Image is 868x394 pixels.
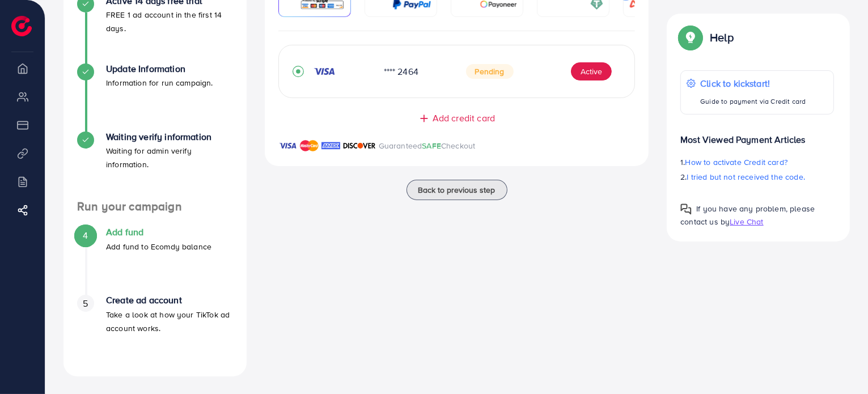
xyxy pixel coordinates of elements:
[300,139,319,152] img: brand
[63,200,247,214] h4: Run your campaign
[278,139,297,152] img: brand
[63,132,247,200] li: Waiting verify information
[313,67,336,76] img: credit
[710,31,734,44] p: Help
[11,16,32,36] img: logo
[418,184,496,196] span: Back to previous step
[63,63,247,132] li: Update Information
[63,295,247,363] li: Create ad account
[433,112,495,125] span: Add credit card
[106,8,233,35] p: FREE 1 ad account in the first 14 days.
[685,156,787,168] span: How to activate Credit card?
[680,204,692,215] img: Popup guide
[680,124,834,146] p: Most Viewed Payment Articles
[106,63,213,74] h4: Update Information
[293,66,304,77] svg: record circle
[680,155,834,169] p: 1.
[700,77,806,90] p: Click to kickstart!
[730,216,763,227] span: Live Chat
[106,76,213,90] p: Information for run campaign.
[106,144,233,171] p: Waiting for admin verify information.
[106,227,211,238] h4: Add fund
[83,229,88,242] span: 4
[407,180,507,200] button: Back to previous step
[700,95,806,108] p: Guide to payment via Credit card
[379,139,476,152] p: Guaranteed Checkout
[422,140,441,151] span: SAFE
[106,240,211,253] p: Add fund to Ecomdy balance
[466,64,514,79] span: Pending
[687,171,805,183] span: I tried but not received the code.
[83,297,88,310] span: 5
[680,170,834,184] p: 2.
[343,139,376,152] img: brand
[820,343,859,385] iframe: Chat
[571,62,612,81] button: Active
[106,295,233,306] h4: Create ad account
[63,227,247,295] li: Add fund
[106,132,233,142] h4: Waiting verify information
[680,203,815,227] span: If you have any problem, please contact us by
[321,139,340,152] img: brand
[680,27,701,48] img: Popup guide
[106,308,233,335] p: Take a look at how your TikTok ad account works.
